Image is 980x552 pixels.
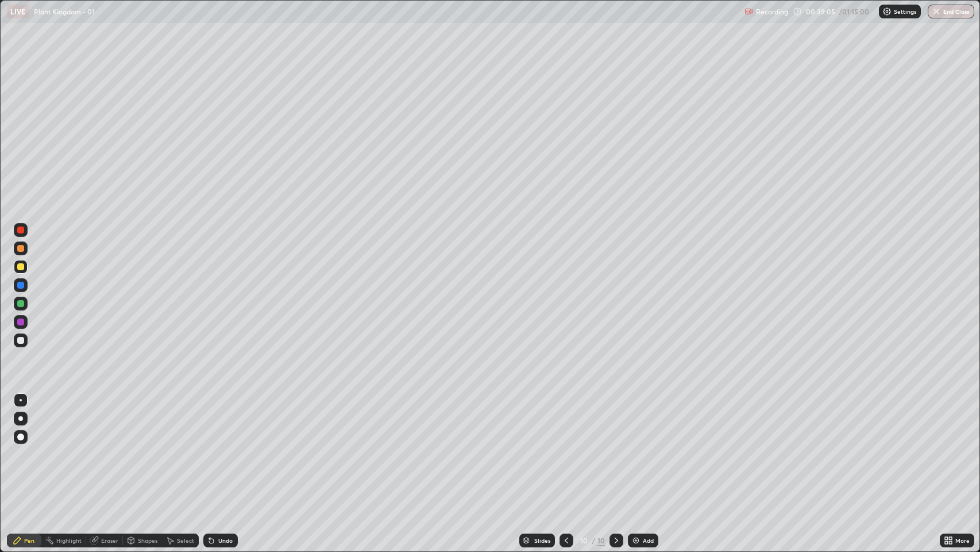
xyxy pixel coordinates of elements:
[34,7,95,16] p: Plant Kingdom - 01
[932,7,941,16] img: end-class-cross
[10,7,26,16] p: LIVE
[894,9,916,14] p: Settings
[177,538,194,543] div: Select
[955,538,970,543] div: More
[597,535,605,546] div: 10
[24,538,34,543] div: Pen
[744,7,754,16] img: recording.375f2c34.svg
[882,7,892,16] img: class-settings-icons
[756,7,788,16] p: Recording
[578,537,589,544] div: 10
[643,538,654,543] div: Add
[592,537,595,544] div: /
[534,538,550,543] div: Slides
[928,5,974,18] button: End Class
[56,538,82,543] div: Highlight
[218,538,233,543] div: Undo
[101,538,118,543] div: Eraser
[138,538,157,543] div: Shapes
[631,536,641,545] img: add-slide-button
